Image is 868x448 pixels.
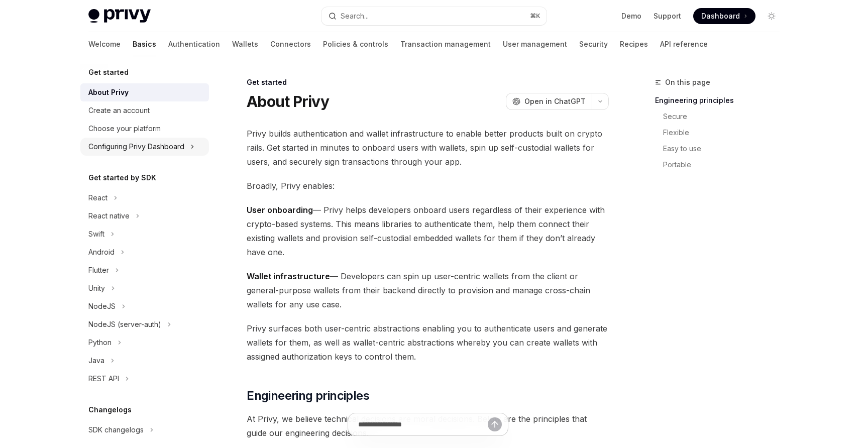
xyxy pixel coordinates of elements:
[400,32,491,56] a: Transaction management
[88,228,104,240] div: Swift
[80,279,209,297] button: Unity
[506,93,592,110] button: Open in ChatGPT
[660,32,708,56] a: API reference
[88,373,119,385] div: REST API
[764,8,780,24] button: Toggle dark mode
[620,32,648,56] a: Recipes
[80,189,209,207] button: React
[88,424,144,436] div: SDK changelogs
[247,92,329,110] h1: About Privy
[655,108,788,125] a: Secure
[341,10,369,22] div: Search...
[88,404,132,416] h5: Changelogs
[655,125,788,141] a: Flexible
[88,210,130,222] div: React native
[247,271,330,281] strong: Wallet infrastructure
[247,321,609,364] span: Privy surfaces both user-centric abstractions enabling you to authenticate users and generate wal...
[524,96,586,106] span: Open in ChatGPT
[247,388,369,404] span: Engineering principles
[80,333,209,352] button: Python
[232,32,258,56] a: Wallets
[88,86,129,98] div: About Privy
[88,337,112,349] div: Python
[655,92,788,108] a: Engineering principles
[579,32,608,56] a: Security
[80,207,209,225] button: React native
[133,32,156,56] a: Basics
[80,138,209,156] button: Configuring Privy Dashboard
[80,261,209,279] button: Flutter
[665,76,710,88] span: On this page
[88,264,109,276] div: Flutter
[530,12,540,20] span: ⌘ K
[621,11,641,21] a: Demo
[655,157,788,173] a: Portable
[168,32,220,56] a: Authentication
[655,141,788,157] a: Easy to use
[80,101,209,120] a: Create an account
[80,243,209,261] button: Android
[80,120,209,138] a: Choose your platform
[80,83,209,101] a: About Privy
[80,315,209,333] button: NodeJS (server-auth)
[88,66,129,78] h5: Get started
[88,32,121,56] a: Welcome
[80,352,209,370] button: Java
[701,11,740,21] span: Dashboard
[80,421,209,439] button: SDK changelogs
[693,8,755,24] a: Dashboard
[323,32,388,56] a: Policies & controls
[88,282,105,294] div: Unity
[80,370,209,388] button: REST API
[88,104,150,117] div: Create an account
[358,413,488,435] input: Ask a question...
[88,192,107,204] div: React
[247,179,609,193] span: Broadly, Privy enables:
[488,417,502,431] button: Send message
[88,355,104,367] div: Java
[80,297,209,315] button: NodeJS
[247,203,609,259] span: — Privy helps developers onboard users regardless of their experience with crypto-based systems. ...
[88,9,151,23] img: light logo
[247,127,609,169] span: Privy builds authentication and wallet infrastructure to enable better products built on crypto r...
[88,123,161,135] div: Choose your platform
[247,269,609,311] span: — Developers can spin up user-centric wallets from the client or general-purpose wallets from the...
[80,225,209,243] button: Swift
[654,11,681,21] a: Support
[270,32,311,56] a: Connectors
[88,172,156,184] h5: Get started by SDK
[88,141,184,153] div: Configuring Privy Dashboard
[503,32,567,56] a: User management
[88,318,161,330] div: NodeJS (server-auth)
[321,7,547,25] button: Search...⌘K
[247,205,313,215] strong: User onboarding
[88,246,115,258] div: Android
[247,77,609,87] div: Get started
[88,300,116,312] div: NodeJS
